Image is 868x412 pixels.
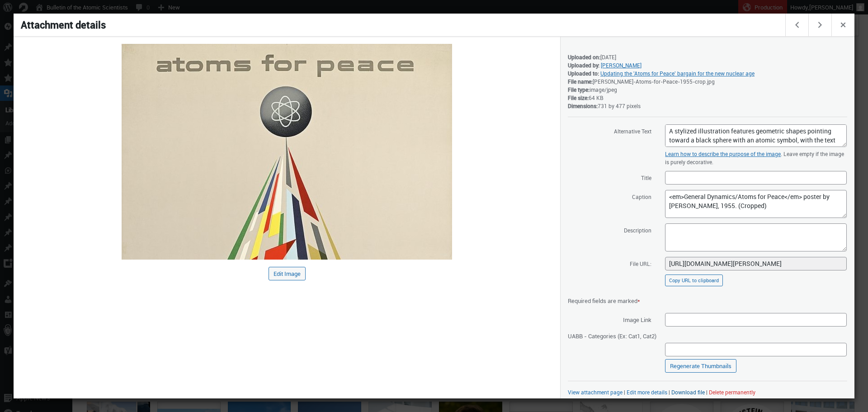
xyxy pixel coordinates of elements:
strong: File name: [568,78,593,85]
span: | [669,388,670,396]
a: Edit more details [627,388,667,396]
a: Regenerate Thumbnails [665,359,736,373]
button: Copy URL to clipboard [665,275,723,286]
label: Caption [568,189,651,203]
span: | [624,388,625,396]
strong: File type: [568,86,590,93]
p: . Leave empty if the image is purely decorative. [665,150,847,166]
textarea: A stylized illustration features geometric shapes pointing toward a black sphere with an atomic s... [665,124,847,147]
div: 64 KB [568,94,847,102]
div: image/jpeg [568,85,847,94]
label: Title [568,170,651,184]
a: Updating the 'Atoms for Peace' bargain for the new nuclear age [600,70,755,77]
h1: Attachment details [14,14,787,36]
a: Download file [671,388,705,396]
strong: Dimensions: [568,102,598,109]
a: View attachment page [568,388,623,396]
span: Image Link [568,313,651,326]
strong: Uploaded to: [568,70,599,77]
strong: Uploaded by: [568,62,599,69]
textarea: <em>General Dynamics/Atoms for Peace</em> poster by [PERSON_NAME], 1955. (Cropped) [665,190,847,218]
button: Delete permanently [709,388,755,396]
label: Alternative Text [568,124,651,137]
a: Learn how to describe the purpose of the image(opens in a new tab) [665,150,781,157]
div: [PERSON_NAME]-Atoms-for-Peace-1955-crop.jpg [568,77,847,85]
div: 731 by 477 pixels [568,102,847,110]
div: [DATE] [568,53,847,61]
strong: Uploaded on: [568,53,600,61]
span: UABB - Categories (Ex: Cat1, Cat2) [568,329,656,342]
label: Description [568,223,651,237]
button: Edit Image [269,267,306,280]
span: | [706,388,708,396]
span: Required fields are marked [568,297,640,305]
strong: File size: [568,94,589,101]
label: File URL: [568,256,651,270]
a: [PERSON_NAME] [601,62,642,69]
